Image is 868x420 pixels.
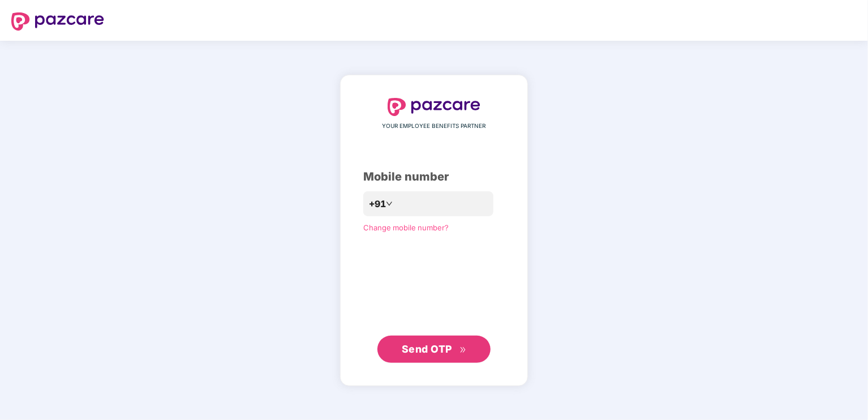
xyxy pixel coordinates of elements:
[459,346,467,354] span: double-right
[11,12,104,31] img: logo
[386,200,393,207] span: down
[383,122,486,131] span: YOUR EMPLOYEE BENEFITS PARTNER
[369,197,386,211] span: +91
[388,98,480,116] img: logo
[363,168,505,186] div: Mobile number
[363,223,449,232] a: Change mobile number?
[402,343,452,355] span: Send OTP
[377,336,491,363] button: Send OTPdouble-right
